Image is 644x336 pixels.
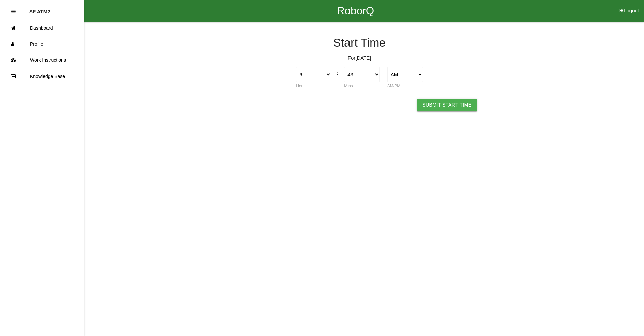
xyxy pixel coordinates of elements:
[29,4,50,14] p: SF ATM2
[0,20,84,36] a: Dashboard
[101,37,618,49] h4: Start Time
[417,99,477,111] button: Submit Start Time
[296,84,305,88] label: Hour
[11,4,16,20] div: Close
[344,84,353,88] label: Mins
[0,36,84,52] a: Profile
[387,84,400,88] label: AM/PM
[101,54,618,62] p: For [DATE]
[0,52,84,68] a: Work Instructions
[0,68,84,84] a: Knowledge Base
[335,67,340,77] div: :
